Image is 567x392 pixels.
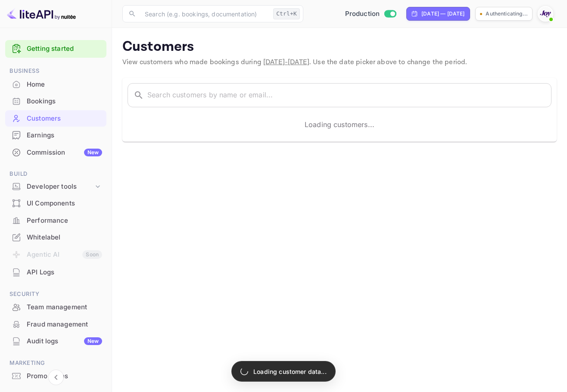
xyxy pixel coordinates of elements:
div: Switch to Sandbox mode [342,9,400,19]
div: Audit logs [27,336,102,346]
div: Whitelabel [5,229,106,246]
p: Authenticating... [486,10,528,18]
span: Security [5,289,106,299]
img: LiteAPI logo [7,7,76,21]
span: Production [345,9,380,19]
div: Bookings [5,93,106,110]
a: Customers [5,110,106,126]
div: Fraud management [27,320,102,330]
div: UI Components [27,199,102,208]
p: Loading customers... [305,119,374,130]
div: Team management [5,299,106,316]
div: Home [27,80,102,90]
div: Earnings [5,127,106,144]
span: View customers who made bookings during . Use the date picker above to change the period. [122,58,467,67]
button: Collapse navigation [48,370,64,385]
div: UI Components [5,195,106,212]
a: Promo codes [5,368,106,384]
a: Earnings [5,127,106,143]
a: UI Components [5,195,106,211]
a: CommissionNew [5,144,106,160]
a: Performance [5,212,106,228]
div: Developer tools [27,182,93,192]
div: CommissionNew [5,144,106,161]
a: Getting started [27,44,102,54]
div: Customers [27,114,102,124]
div: Bookings [27,96,102,106]
a: Home [5,76,106,92]
div: Ctrl+K [273,8,300,19]
span: Marketing [5,358,106,368]
input: Search customers by name or email... [147,83,551,107]
span: Business [5,66,106,76]
div: Performance [27,216,102,226]
div: Commission [27,148,102,158]
div: Customers [5,110,106,127]
p: Customers [122,38,557,56]
div: Team management [27,302,102,312]
a: API Logs [5,264,106,280]
input: Search (e.g. bookings, documentation) [140,5,270,22]
a: Audit logsNew [5,333,106,349]
div: Fraud management [5,316,106,333]
span: Build [5,169,106,179]
div: Promo codes [27,371,102,381]
div: New [84,149,102,156]
div: Home [5,76,106,93]
div: [DATE] — [DATE] [421,10,464,18]
a: Whitelabel [5,229,106,245]
a: Team management [5,299,106,315]
div: New [84,337,102,345]
div: Getting started [5,40,106,58]
div: Developer tools [5,179,106,194]
div: Performance [5,212,106,229]
div: Whitelabel [27,233,102,243]
div: Earnings [27,131,102,140]
div: API Logs [5,264,106,281]
div: API Logs [27,268,102,277]
span: [DATE] - [DATE] [263,58,309,67]
p: Loading customer data... [253,367,327,376]
div: Audit logsNew [5,333,106,350]
img: With Joy [539,7,552,21]
a: Bookings [5,93,106,109]
div: Promo codes [5,368,106,385]
a: Fraud management [5,316,106,332]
